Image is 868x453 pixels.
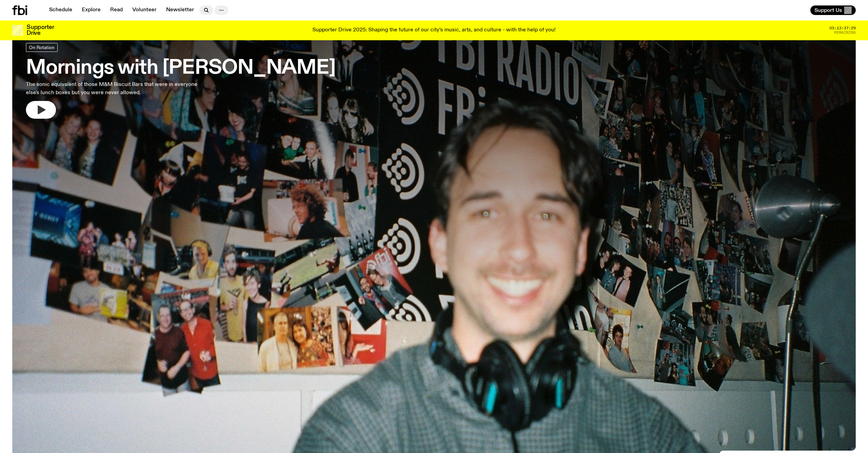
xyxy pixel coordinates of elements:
[128,5,161,15] a: Volunteer
[26,43,336,119] a: Mornings with [PERSON_NAME]The sonic equivalent of those M&M Biscuit Bars that were in everyone e...
[162,5,198,15] a: Newsletter
[810,5,856,15] button: Support Us
[45,5,76,15] a: Schedule
[312,27,556,33] p: Supporter Drive 2025: Shaping the future of our city’s music, arts, and culture - with the help o...
[29,45,55,50] span: On Rotation
[27,25,54,36] h3: Supporter Drive
[26,43,58,52] a: On Rotation
[829,26,856,30] span: 03:13:37:29
[814,7,842,13] span: Support Us
[78,5,105,15] a: Explore
[106,5,127,15] a: Read
[26,59,336,78] h3: Mornings with [PERSON_NAME]
[834,31,856,34] span: Remaining
[26,81,201,97] p: The sonic equivalent of those M&M Biscuit Bars that were in everyone else's lunch boxes but you w...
